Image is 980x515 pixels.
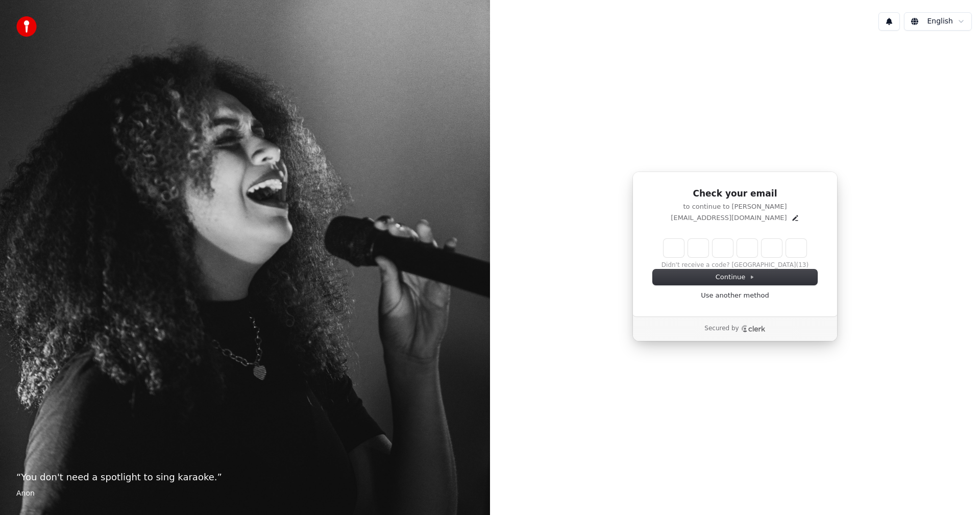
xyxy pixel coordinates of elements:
[16,470,474,484] p: “ You don't need a spotlight to sing karaoke. ”
[704,325,739,333] p: Secured by
[16,488,474,499] footer: Anon
[701,291,769,300] a: Use another method
[653,188,817,200] h1: Check your email
[16,16,37,37] img: youka
[716,273,754,282] span: Continue
[791,214,799,222] button: Edit
[653,202,817,211] p: to continue to [PERSON_NAME]
[653,269,817,285] button: Continue
[664,239,806,257] input: Enter verification code
[671,213,787,223] p: [EMAIL_ADDRESS][DOMAIN_NAME]
[741,325,766,332] a: Clerk logo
